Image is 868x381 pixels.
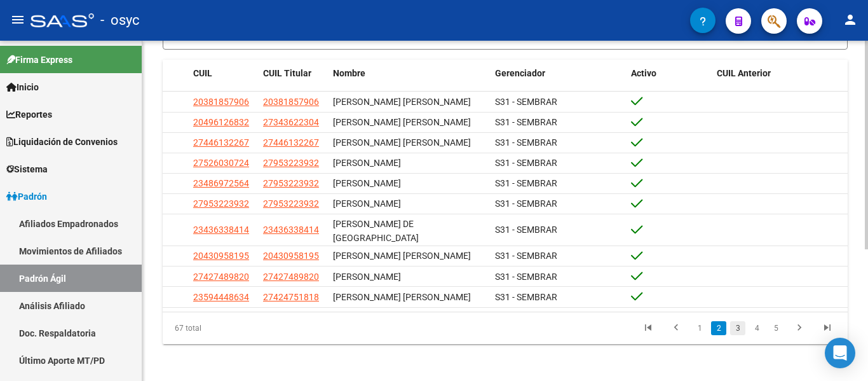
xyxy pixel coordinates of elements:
mat-icon: menu [10,12,25,27]
datatable-header-cell: CUIL [188,60,258,87]
mat-icon: person [843,12,858,27]
span: 27953223932 [193,198,249,209]
a: go to next page [787,321,811,335]
div: 67 total [163,312,297,344]
a: go to first page [636,321,660,335]
span: Gerenciador [495,68,545,78]
datatable-header-cell: CUIL Titular [258,60,328,87]
span: 27953223932 [263,158,319,168]
span: 27427489820 [263,272,319,282]
a: 5 [768,321,783,335]
span: 27446132267 [193,137,249,148]
li: page 3 [728,317,747,339]
li: page 2 [709,317,728,339]
span: S31 - SEMBRAR [495,292,557,302]
datatable-header-cell: CUIL Anterior [712,60,848,87]
span: CUIL Anterior [717,68,771,78]
span: 27526030724 [193,158,249,168]
span: CUIL Titular [263,68,311,78]
span: 27343622304 [263,117,319,127]
span: Nombre [333,68,365,78]
span: S31 - SEMBRAR [495,225,557,235]
span: S31 - SEMBRAR [495,117,557,127]
span: S31 - SEMBRAR [495,178,557,188]
li: page 1 [690,317,709,339]
span: 27446132267 [263,137,319,148]
span: [PERSON_NAME] [333,178,401,188]
span: 27424751818 [263,292,319,302]
span: Activo [631,68,656,78]
a: 1 [692,321,707,335]
span: Sistema [6,162,48,176]
span: S31 - SEMBRAR [495,251,557,261]
span: - osyc [100,6,140,34]
span: 23486972564 [193,178,249,188]
span: 20381857906 [263,97,319,107]
span: Liquidación de Convenios [6,135,118,149]
span: Firma Express [6,53,72,67]
span: 20430958195 [263,251,319,261]
span: CUIL [193,68,212,78]
a: go to previous page [664,321,688,335]
a: 4 [749,321,764,335]
span: 27953223932 [263,178,319,188]
datatable-header-cell: Nombre [328,60,490,87]
li: page 5 [766,317,785,339]
a: go to last page [815,321,839,335]
span: [PERSON_NAME] [333,198,401,209]
span: [PERSON_NAME] [PERSON_NAME] [333,292,471,302]
span: 23436338414 [193,225,249,235]
span: S31 - SEMBRAR [495,97,557,107]
span: 27953223932 [263,198,319,209]
span: [PERSON_NAME] DE [GEOGRAPHIC_DATA] [333,219,419,244]
span: S31 - SEMBRAR [495,137,557,148]
span: 20430958195 [193,251,249,261]
span: Inicio [6,80,39,94]
span: [PERSON_NAME] [333,158,401,168]
span: S31 - SEMBRAR [495,158,557,168]
span: S31 - SEMBRAR [495,272,557,282]
div: Open Intercom Messenger [825,338,855,368]
datatable-header-cell: Gerenciador [490,60,627,87]
span: Reportes [6,107,52,121]
span: 23594448634 [193,292,249,302]
span: 20381857906 [193,97,249,107]
a: 3 [730,321,745,335]
span: S31 - SEMBRAR [495,198,557,209]
datatable-header-cell: Activo [626,60,712,87]
span: [PERSON_NAME] [333,272,401,282]
span: 20496126832 [193,117,249,127]
span: Padrón [6,190,47,204]
span: [PERSON_NAME] [PERSON_NAME] [333,137,471,148]
span: 23436338414 [263,225,319,235]
span: [PERSON_NAME] [PERSON_NAME] [333,251,471,261]
a: 2 [711,321,726,335]
span: [PERSON_NAME] [PERSON_NAME] [333,117,471,127]
span: 27427489820 [193,272,249,282]
li: page 4 [747,317,766,339]
span: [PERSON_NAME] [PERSON_NAME] [333,97,471,107]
